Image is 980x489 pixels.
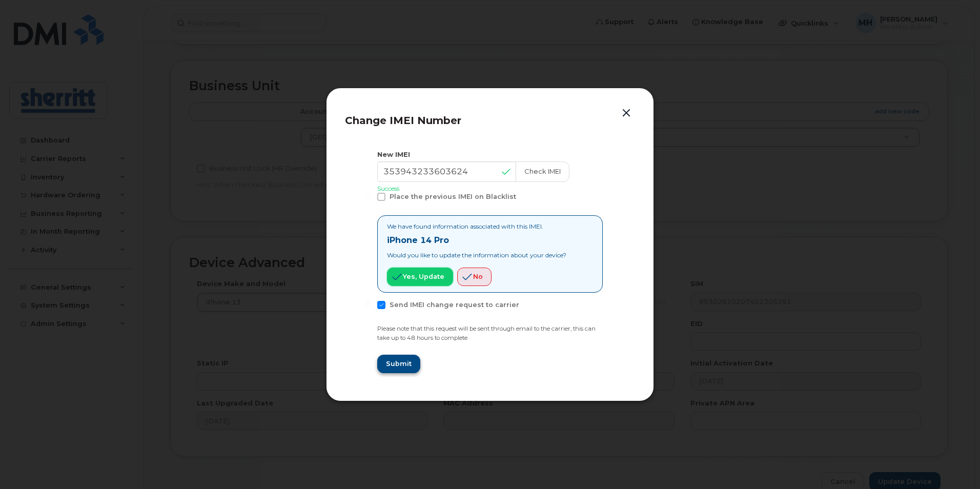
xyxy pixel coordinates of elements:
input: Send IMEI change request to carrier [365,301,370,306]
span: Yes, update [403,272,444,281]
button: Yes, update [387,268,453,286]
small: Please note that this request will be sent through email to the carrier, this can take up to 48 h... [377,325,596,342]
p: Would you like to update the information about your device? [387,251,566,259]
span: Submit [386,359,412,369]
span: Change IMEI Number [345,114,461,127]
p: We have found information associated with this IMEI. [387,222,566,231]
span: Place the previous IMEI on Blacklist [390,193,516,200]
div: New IMEI [377,150,603,159]
span: Send IMEI change request to carrier [390,301,519,309]
button: No [457,268,492,286]
span: No [473,272,483,281]
p: Success [377,184,603,193]
button: Submit [377,355,420,373]
strong: iPhone 14 Pro [387,235,449,245]
input: Place the previous IMEI on Blacklist [365,193,370,198]
button: Check IMEI [516,161,569,182]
